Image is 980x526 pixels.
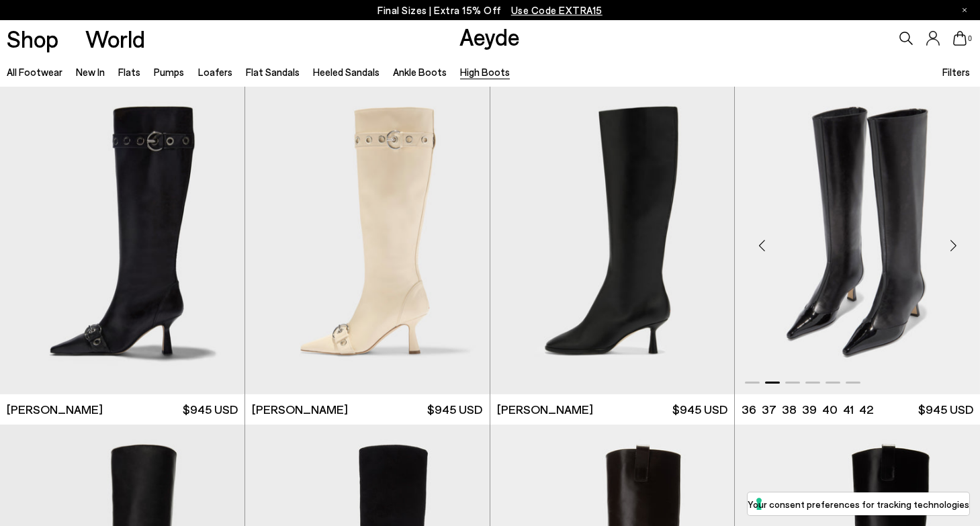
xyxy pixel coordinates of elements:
span: 0 [967,35,973,42]
a: Ankle Boots [393,66,447,78]
a: Shop [7,27,58,50]
a: All Footwear [7,66,62,78]
div: Previous slide [742,226,782,266]
span: $945 USD [427,401,482,418]
span: [PERSON_NAME] [252,401,348,418]
a: High Boots [460,66,510,78]
label: Your consent preferences for tracking technologies [748,497,969,511]
span: [PERSON_NAME] [7,401,103,418]
div: 2 / 6 [735,87,980,394]
img: Vivian Eyelet High Boots [245,87,490,394]
img: Catherine High Sock Boots [490,87,735,394]
span: $945 USD [918,401,973,418]
li: 40 [822,401,838,418]
a: Aeyde [459,22,520,50]
a: 0 [953,31,967,46]
div: Next slide [933,226,973,266]
a: [PERSON_NAME] $945 USD [245,394,490,425]
a: World [85,27,145,50]
a: Next slide Previous slide [735,87,980,394]
img: Alexis Dual-Tone High Boots [735,87,980,394]
a: [PERSON_NAME] $945 USD [490,394,735,425]
a: Next slide Previous slide [245,87,490,394]
li: 41 [843,401,854,418]
a: Pumps [154,66,184,78]
span: $945 USD [183,401,238,418]
span: Filters [942,66,970,78]
li: 39 [802,401,817,418]
li: 42 [859,401,873,418]
span: [PERSON_NAME] [497,401,593,418]
a: Next slide Previous slide [490,87,735,394]
a: New In [76,66,105,78]
a: Heeled Sandals [313,66,380,78]
span: Navigate to /collections/ss25-final-sizes [511,4,603,16]
a: Loafers [198,66,232,78]
li: 38 [782,401,797,418]
span: $945 USD [672,401,727,418]
li: 36 [742,401,756,418]
a: 36 37 38 39 40 41 42 $945 USD [735,394,980,425]
div: 1 / 6 [245,87,490,394]
ul: variant [742,401,869,418]
p: Final Sizes | Extra 15% Off [377,2,603,19]
li: 37 [762,401,776,418]
a: Flat Sandals [246,66,300,78]
div: 1 / 6 [490,87,735,394]
button: Your consent preferences for tracking technologies [748,492,969,515]
a: Flats [118,66,140,78]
